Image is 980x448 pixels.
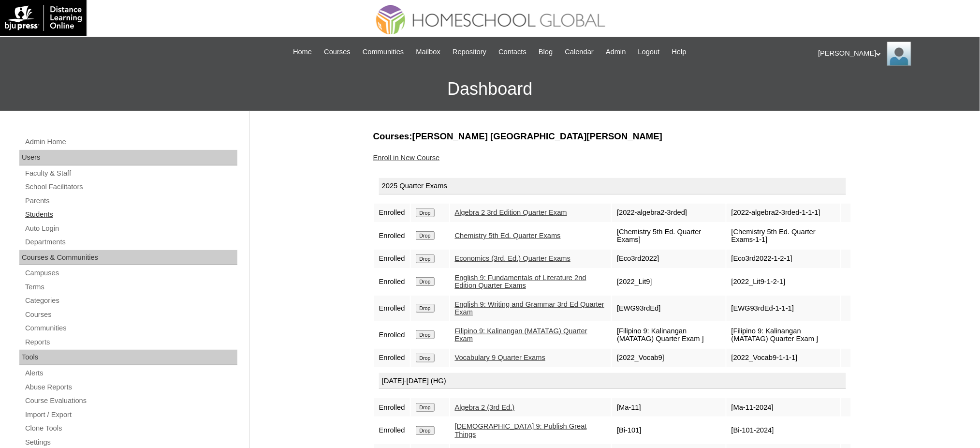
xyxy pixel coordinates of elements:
[727,418,840,443] td: [Bi-101-2024]
[379,178,846,194] div: 2025 Quarter Exams
[612,418,726,443] td: [Bi-101]
[379,373,846,389] div: [DATE]-[DATE] (HG)
[416,304,435,313] input: Drop
[612,250,726,268] td: [Eco3rd2022]
[727,269,840,295] td: [2022_Lit9-1-2-1]
[633,46,665,58] a: Logout
[455,232,561,239] a: Chemistry 5th Ed. Quarter Exams
[5,5,82,31] img: logo-white.png
[539,46,553,58] span: Blog
[453,46,486,58] span: Repository
[416,426,435,435] input: Drop
[727,398,840,417] td: [Ma-11-2024]
[24,367,237,379] a: Alerts
[374,269,410,295] td: Enrolled
[5,67,975,111] h3: Dashboard
[374,349,410,367] td: Enrolled
[374,418,410,443] td: Enrolled
[24,167,237,179] a: Faculty & Staff
[374,322,410,348] td: Enrolled
[24,181,237,193] a: School Facilitators
[374,223,410,249] td: Enrolled
[24,136,237,148] a: Admin Home
[612,223,726,249] td: [Chemistry 5th Ed. Quarter Exams]
[612,204,726,222] td: [2022-algebra2-3rded]
[416,254,435,263] input: Drop
[448,46,491,58] a: Repository
[601,46,631,58] a: Admin
[455,254,570,262] a: Economics (3rd. Ed.) Quarter Exams
[24,409,237,421] a: Import / Export
[727,204,840,222] td: [2022-algebra2-3rded-1-1-1]
[358,46,409,58] a: Communities
[416,403,435,412] input: Drop
[416,354,435,362] input: Drop
[24,267,237,279] a: Campuses
[727,322,840,348] td: [Filipino 9: Kalinangan (MATATAG) Quarter Exam ]
[319,46,355,58] a: Courses
[416,330,435,339] input: Drop
[612,398,726,417] td: [Ma-11]
[288,46,317,58] a: Home
[638,46,660,58] span: Logout
[24,295,237,307] a: Categories
[24,281,237,293] a: Terms
[24,422,237,434] a: Clone Tools
[19,350,237,365] div: Tools
[455,354,545,361] a: Vocabulary 9 Quarter Exams
[374,250,410,268] td: Enrolled
[534,46,557,58] a: Blog
[667,46,691,58] a: Help
[416,231,435,240] input: Drop
[416,46,441,58] span: Mailbox
[612,296,726,321] td: [EWG93rdEd]
[24,336,237,348] a: Reports
[24,322,237,334] a: Communities
[293,46,312,58] span: Home
[494,46,531,58] a: Contacts
[455,209,567,216] a: Algebra 2 3rd Edition Quarter Exam
[416,209,435,217] input: Drop
[612,322,726,348] td: [Filipino 9: Kalinangan (MATATAG) Quarter Exam ]
[819,42,971,66] div: [PERSON_NAME]
[363,46,404,58] span: Communities
[455,300,604,316] a: English 9: Writing and Grammar 3rd Ed Quarter Exam
[324,46,351,58] span: Courses
[373,130,852,143] h3: Courses:[PERSON_NAME] [GEOGRAPHIC_DATA][PERSON_NAME]
[727,296,840,321] td: [EWG93rdEd-1-1-1]
[19,250,237,266] div: Courses & Communities
[24,209,237,221] a: Students
[672,46,687,58] span: Help
[24,223,237,235] a: Auto Login
[374,398,410,417] td: Enrolled
[455,327,587,343] a: Filipino 9: Kalinangan (MATATAG) Quarter Exam
[727,349,840,367] td: [2022_Vocab9-1-1-1]
[727,250,840,268] td: [Eco3rd2022-1-2-1]
[24,395,237,407] a: Course Evaluations
[565,46,594,58] span: Calendar
[374,296,410,321] td: Enrolled
[24,195,237,207] a: Parents
[727,223,840,249] td: [Chemistry 5th Ed. Quarter Exams-1-1]
[498,46,527,58] span: Contacts
[416,277,435,286] input: Drop
[411,46,446,58] a: Mailbox
[612,349,726,367] td: [2022_Vocab9]
[560,46,599,58] a: Calendar
[612,269,726,295] td: [2022_Lit9]
[455,403,515,411] a: Algebra 2 (3rd Ed.)
[24,309,237,321] a: Courses
[374,204,410,222] td: Enrolled
[19,150,237,165] div: Users
[887,42,911,66] img: Ariane Ebuen
[455,422,587,438] a: [DEMOGRAPHIC_DATA] 9: Publish Great Things
[606,46,626,58] span: Admin
[24,381,237,393] a: Abuse Reports
[373,154,440,162] a: Enroll in New Course
[24,236,237,248] a: Departments
[455,274,586,290] a: English 9: Fundamentals of Literature 2nd Edition Quarter Exams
